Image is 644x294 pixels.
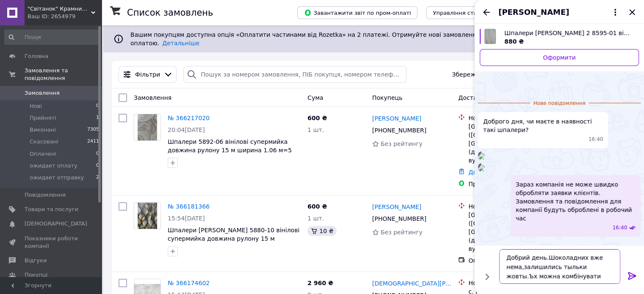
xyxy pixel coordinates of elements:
img: 863fe2fd-7944-4776-a362-afd760beb2a7_w500_h500 [478,165,485,171]
span: Скасовані [30,138,58,146]
div: Ваш ID: 2654979 [28,13,102,20]
span: 0 [96,162,99,170]
span: Показники роботи компанії [25,235,78,250]
span: Завантажити звіт по пром-оплаті [304,9,411,16]
span: Прийняті [30,114,56,122]
span: Зараз компанія не може швидко обробляти заявки клієнтів. Замовлення та повідомлення для компанії ... [516,180,636,223]
span: Замовлення [25,89,60,97]
span: 1 [96,114,99,122]
span: Доставка та оплата [458,94,520,101]
div: [PHONE_NUMBER] [370,124,428,136]
input: Пошук за номером замовлення, ПІБ покупця, номером телефону, Email, номером накладної [183,66,406,83]
div: Нова Пошта [468,279,555,287]
button: Закрити [627,7,637,17]
span: Замовлення [134,94,171,101]
span: Товари та послуги [25,206,78,213]
textarea: Добрий день.Шоколадних вже нема,залишились тыльки жовты.Ъх можна комбінувати [499,249,620,284]
a: № 366181366 [168,203,210,210]
a: Переглянути товар [480,29,639,46]
a: [PERSON_NAME] [372,203,421,211]
a: № 366217020 [168,115,210,121]
span: 0 [96,150,99,158]
span: 7305 [87,126,99,134]
div: [PHONE_NUMBER] [370,213,428,225]
span: ожидает оплату [30,162,77,170]
span: Доброго дня, чи маєте в наявності такі шпалери? [483,117,603,134]
a: Оформити [480,49,639,66]
button: Назад [481,7,492,17]
input: Пошук [4,30,100,45]
div: [GEOGRAPHIC_DATA] ([GEOGRAPHIC_DATA], [GEOGRAPHIC_DATA].), №13 (до 30 кг на одне місце): вул. [ST... [468,211,555,253]
span: Оплачені [30,150,56,158]
div: Пром-оплата [468,180,555,188]
span: Відгуки [25,257,47,264]
span: 16:40 12.10.2025 [589,136,603,143]
span: [DEMOGRAPHIC_DATA] [25,220,87,228]
span: Повідомлення [25,191,66,199]
span: Шпалери [PERSON_NAME] 2 8595-01 вініл гарячого тиснення,шовкографія на флізеліні 10 м ширина 1.06 м [504,29,632,37]
a: № 366174602 [168,280,210,286]
span: 880 ₴ [504,38,524,45]
a: [PERSON_NAME] [372,114,421,123]
span: 2411 [87,138,99,146]
span: Збережені фільтри: [452,70,514,79]
a: Фото товару [134,114,161,141]
button: [PERSON_NAME] [498,7,620,18]
div: [GEOGRAPHIC_DATA] ([GEOGRAPHIC_DATA], [GEOGRAPHIC_DATA].), №13 (до 30 кг на одне місце): вул. [ST... [468,122,555,165]
span: Без рейтингу [381,140,423,147]
a: Фото товару [134,202,161,229]
a: Шпалери [PERSON_NAME] 5880-10 вінілові супермийка довжина рулону 15 м ширина 1.06 м=5 смуг по 3 м... [168,227,299,250]
span: Управління статусами [433,10,498,16]
span: 0 [96,102,99,110]
h1: Список замовлень [127,8,213,18]
div: Оплата за реквізитами [468,256,555,265]
span: "Світанок" Крамниця шпалер [28,5,91,13]
button: Управління статусами [426,6,504,19]
span: 2 [96,174,99,181]
span: Вашим покупцям доступна опція «Оплатити частинами від Rozetka» на 2 платежі. Отримуйте нові замов... [130,31,598,47]
span: Головна [25,52,48,60]
span: Фільтри [135,70,160,79]
span: Нові [30,102,42,110]
span: Cума [307,94,323,101]
span: Покупці [25,271,47,279]
span: 16:40 12.10.2025 [612,224,627,231]
img: Фото товару [138,203,158,229]
a: Детальніше [162,40,199,47]
img: Фото товару [138,114,158,140]
span: 1 шт. [307,215,324,222]
span: 20:04[DATE] [168,126,205,133]
span: 2 960 ₴ [307,280,333,286]
span: Без рейтингу [381,229,423,236]
span: Покупець [372,94,402,101]
span: Виконані [30,126,56,134]
button: Показати кнопки [481,271,492,282]
img: 631eb583-0239-4f0c-8321-285ced00eed8_w500_h500 [478,153,485,159]
span: [PERSON_NAME] [498,7,569,18]
img: 5764117549_w700_h500_oboi-adel-2.jpg [484,29,496,44]
a: Додати ЕН [468,169,502,176]
span: 1 шт. [307,126,324,133]
span: 600 ₴ [307,115,327,121]
span: 600 ₴ [307,203,327,210]
a: [DEMOGRAPHIC_DATA][PERSON_NAME] [372,279,452,288]
span: Замовлення та повідомлення [25,67,102,82]
a: Шпалери 5892-06 вінілові супермийка довжина рулону 15 м ширина 1.06 м=5 смуг по 3 м кожна [168,138,292,162]
span: 15:54[DATE] [168,215,205,222]
div: 10 ₴ [307,226,337,236]
span: ожидает отправку [30,174,84,181]
div: Нова Пошта [468,114,555,122]
span: Нове повідомлення [530,100,589,107]
div: Нова Пошта [468,202,555,211]
button: Завантажити звіт по пром-оплаті [297,6,417,19]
